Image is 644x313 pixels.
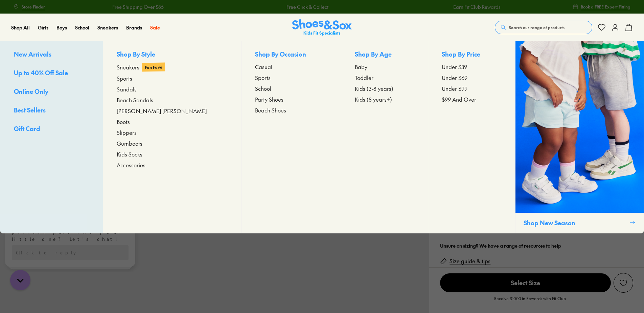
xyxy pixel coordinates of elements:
a: Boots [117,118,228,126]
img: Shoes logo [12,25,23,36]
span: Store Finder [22,4,45,10]
a: [PERSON_NAME] [PERSON_NAME] [117,107,228,115]
a: Party Shoes [255,95,327,103]
span: Kids Socks [117,150,142,158]
span: Beach Shoes [255,106,286,114]
a: Under $39 [442,63,502,71]
span: $99 And Over [442,95,476,103]
p: Shop By Occasion [255,49,327,60]
a: Under $99 [442,84,502,92]
a: Slippers [117,128,228,137]
a: Accessories [117,161,228,169]
a: New Arrivals [14,49,89,60]
a: Sale [150,24,160,31]
a: Toddler [355,74,415,82]
a: Sneakers [97,24,118,31]
a: Casual [255,63,327,71]
button: Select Size [440,273,611,293]
div: Campaign message [5,19,135,84]
button: Dismiss campaign [119,26,129,36]
button: Search our range of products [495,21,592,34]
p: Fan Fave [142,62,165,71]
span: Shop All [11,24,30,31]
span: Up to 40% Off Sale [14,68,68,77]
span: Search our range of products [509,24,565,30]
p: Receive $10.00 in Rewards with Fit Club [494,295,566,308]
a: Baby [355,63,415,71]
a: Shoes & Sox [292,19,352,36]
span: School [255,84,271,92]
span: Brands [126,24,142,31]
div: Unsure on sizing? We have a range of resources to help [440,242,633,249]
a: Beach Sandals [117,96,228,104]
span: Kids (3-8 years) [355,84,393,92]
span: Party Shoes [255,95,283,103]
span: Boys [56,24,67,31]
a: Size guide & tips [450,257,490,265]
a: Kids (3-8 years) [355,84,415,92]
button: Add to Wishlist [614,273,633,293]
a: Under $69 [442,74,502,82]
span: Slippers [117,128,137,137]
iframe: Gorgias live chat messenger [7,268,34,293]
span: Best Sellers [14,106,46,114]
span: Book a FREE Expert Fitting [581,4,630,10]
a: Kids (8 years+) [355,95,415,103]
span: Accessories [117,161,145,169]
a: Store Finder [14,1,45,13]
span: Baby [355,63,367,71]
a: Sandals [117,85,228,93]
span: Casual [255,63,272,71]
span: Under $99 [442,84,467,92]
a: School [75,24,89,31]
span: Kids (8 years+) [355,95,392,103]
span: Online Only [14,87,48,96]
a: Sports [117,74,228,82]
a: Best Sellers [14,105,89,116]
img: SNS_Logo_Responsive.svg [292,19,352,36]
span: Sports [255,74,271,82]
span: Select Size [440,273,611,292]
a: Shop New Season [515,41,644,233]
a: Sneakers Fan Fave [117,63,228,71]
a: Earn Fit Club Rewards [452,3,500,11]
span: School [75,24,89,31]
span: Sneakers [97,24,118,31]
span: Sandals [117,85,137,93]
span: Gift Card [14,124,40,133]
img: SNS_WEBASSETS_CollectionHero_ShopAll_1280x1600_6bdd8012-3a9d-4a11-8822-f7041dfd8577.png [515,41,644,213]
a: Boys [56,24,67,31]
a: Free Click & Collect [285,3,327,11]
span: Toddler [355,74,373,82]
span: Under $39 [442,63,467,71]
a: Brands [126,24,142,31]
a: Up to 40% Off Sale [14,68,89,79]
a: Beach Shoes [255,106,327,114]
p: Shop By Price [442,49,502,60]
span: Boots [117,118,130,126]
span: [PERSON_NAME] [PERSON_NAME] [117,107,207,115]
a: Gumboots [117,139,228,147]
div: Message from Shoes. Need help finding the perfect pair for your little one? Let’s chat! [5,25,135,59]
a: Free Shipping Over $85 [111,3,162,11]
a: Kids Socks [117,150,228,158]
a: Book a FREE Expert Fitting [573,1,630,13]
a: Sports [255,74,327,82]
p: Shop By Style [117,49,228,60]
a: Gift Card [14,124,89,134]
span: Sneakers [117,63,139,71]
p: Shop New Season [524,218,627,227]
span: Sale [150,24,160,31]
div: Need help finding the perfect pair for your little one? Let’s chat! [12,39,129,59]
span: Beach Sandals [117,96,153,104]
span: Girls [38,24,48,31]
a: Online Only [14,87,89,97]
a: School [255,84,327,92]
span: Under $69 [442,74,467,82]
a: Shop All [11,24,30,31]
div: Reply to the campaigns [12,62,129,77]
span: Gumboots [117,139,142,147]
a: $99 And Over [442,95,502,103]
span: New Arrivals [14,50,51,58]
